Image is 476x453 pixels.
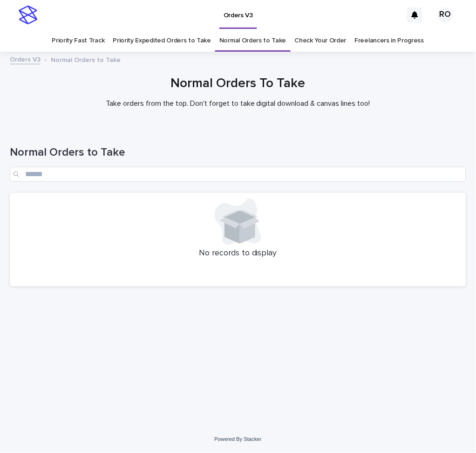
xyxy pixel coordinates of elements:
[19,6,37,24] img: stacker-logo-s-only.png
[10,54,41,64] a: Orders V3
[10,76,466,92] h1: Normal Orders To Take
[214,437,261,442] a: Powered By Stacker
[10,146,466,159] h1: Normal Orders to Take
[15,249,461,259] p: No records to display
[295,30,347,52] a: Check Your Order
[52,99,424,108] p: Take orders from the top. Don't forget to take digital download & canvas lines too!
[438,7,453,22] div: RO
[113,30,211,52] a: Priority Expedited Orders to Take
[51,54,121,64] p: Normal Orders to Take
[52,30,104,52] a: Priority Fast Track
[219,30,286,52] a: Normal Orders to Take
[10,167,466,182] input: Search
[355,30,424,52] a: Freelancers in Progress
